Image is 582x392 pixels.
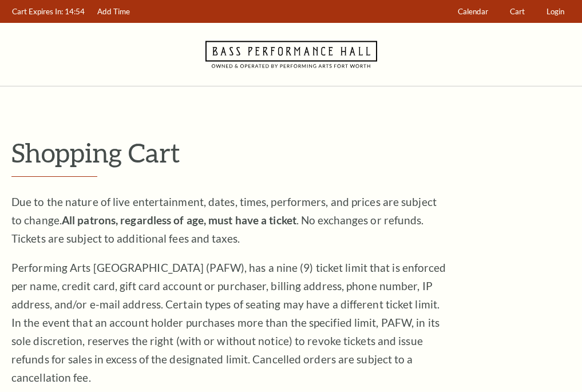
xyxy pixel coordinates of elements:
[11,138,571,167] p: Shopping Cart
[11,259,446,387] p: Performing Arts [GEOGRAPHIC_DATA] (PAFW), has a nine (9) ticket limit that is enforced per name, ...
[547,7,564,16] span: Login
[541,1,570,23] a: Login
[92,1,136,23] a: Add Time
[65,7,85,16] span: 14:54
[505,1,530,23] a: Cart
[11,195,437,245] span: Due to the nature of live entertainment, dates, times, performers, and prices are subject to chan...
[453,1,494,23] a: Calendar
[62,213,296,227] strong: All patrons, regardless of age, must have a ticket
[12,7,63,16] span: Cart Expires In:
[458,7,488,16] span: Calendar
[510,7,525,16] span: Cart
